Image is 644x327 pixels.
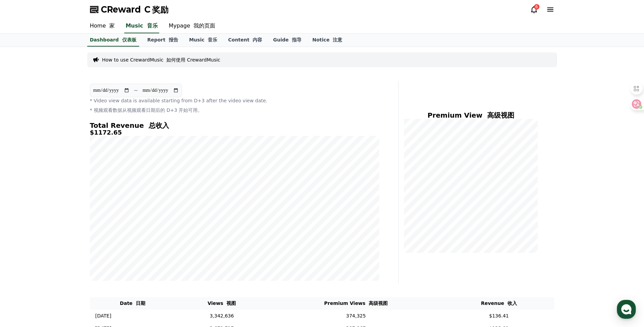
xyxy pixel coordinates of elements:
[223,34,268,47] a: Content 内容
[534,4,539,10] div: 6
[176,297,268,310] th: Views
[369,300,388,306] font: 高级视图
[109,22,115,29] font: 家
[88,216,130,233] a: Settings
[226,300,236,306] font: 视图
[149,121,169,130] font: 总收入
[253,37,262,42] font: 内容
[404,111,538,119] h4: Premium View
[45,216,88,233] a: Messages
[184,34,223,47] a: Music 音乐
[90,97,379,116] p: * Video view data is available starting from D+3 after the video view date.
[208,37,217,42] font: 音乐
[176,310,268,322] td: 3,342,636
[90,122,379,129] h4: Total Revenue
[136,300,145,306] font: 日期
[101,4,168,15] span: CReward
[508,300,517,306] font: 收入
[85,19,120,33] a: Home 家
[124,19,159,33] a: Music 音乐
[100,226,117,231] span: Settings
[142,34,184,47] a: Report 报告
[95,312,111,320] p: [DATE]
[444,297,554,310] th: Revenue
[268,34,307,47] a: Guide 指导
[90,297,176,310] th: Date
[147,22,158,29] font: 音乐
[17,226,29,231] span: Home
[102,56,220,63] a: How to use CrewardMusic 如何使用 CrewardMusic
[169,37,178,42] font: 报告
[134,86,138,94] p: ~
[87,34,139,47] a: Dashboard 仪表板
[268,310,444,322] td: 374,325
[90,129,379,136] h5: $1172.65
[90,4,168,15] a: CReward C 奖励
[307,34,348,47] a: Notice 注意
[268,297,444,310] th: Premium Views
[292,37,301,42] font: 指导
[163,19,221,33] a: Mypage 我的页面
[102,56,220,63] p: How to use CrewardMusic
[90,107,203,113] font: * 视频观看数据从视频观看日期后的 D+3 开始可用。
[444,310,554,322] td: $136.41
[2,216,45,233] a: Home
[333,37,342,42] font: 注意
[530,5,538,14] a: 6
[166,57,220,63] font: 如何使用 CrewardMusic
[144,5,168,14] font: C 奖励
[487,111,514,119] font: 高级视图
[56,226,76,231] span: Messages
[122,37,136,42] font: 仪表板
[194,22,215,29] font: 我的页面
